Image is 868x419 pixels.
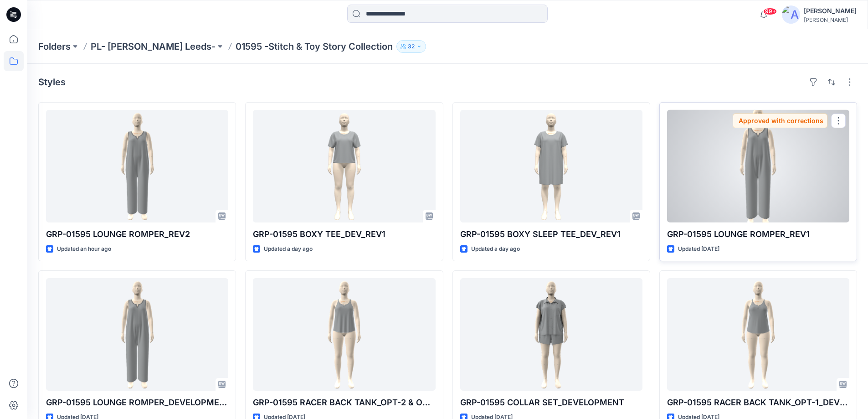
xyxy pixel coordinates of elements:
[667,228,849,241] p: GRP-01595 LOUNGE ROMPER_REV1
[804,16,857,23] div: [PERSON_NAME]
[38,77,66,88] h4: Styles
[460,228,642,241] p: GRP-01595 BOXY SLEEP TEE_DEV_REV1
[38,40,71,53] a: Folders
[46,278,228,391] a: GRP-01595 LOUNGE ROMPER_DEVELOPMENT
[678,244,719,254] p: Updated [DATE]
[46,396,228,409] p: GRP-01595 LOUNGE ROMPER_DEVELOPMENT
[667,396,849,409] p: GRP-01595 RACER BACK TANK_OPT-1_DEVELOPMENT
[46,110,228,222] a: GRP-01595 LOUNGE ROMPER_REV2
[236,40,393,53] p: 01595 -Stitch & Toy Story Collection
[253,110,435,222] a: GRP-01595 BOXY TEE_DEV_REV1
[396,40,426,53] button: 32
[804,5,857,16] div: [PERSON_NAME]
[46,228,228,241] p: GRP-01595 LOUNGE ROMPER_REV2
[471,244,520,254] p: Updated a day ago
[253,278,435,391] a: GRP-01595 RACER BACK TANK_OPT-2 & OPT-3_DEVELOPMENT
[460,110,642,222] a: GRP-01595 BOXY SLEEP TEE_DEV_REV1
[782,5,800,24] img: avatar
[667,110,849,222] a: GRP-01595 LOUNGE ROMPER_REV1
[91,40,216,53] a: PL- [PERSON_NAME] Leeds-
[763,8,777,15] span: 99+
[460,396,642,409] p: GRP-01595 COLLAR SET_DEVELOPMENT
[253,396,435,409] p: GRP-01595 RACER BACK TANK_OPT-2 & OPT-3_DEVELOPMENT
[408,41,415,52] p: 32
[264,244,313,254] p: Updated a day ago
[667,278,849,391] a: GRP-01595 RACER BACK TANK_OPT-1_DEVELOPMENT
[253,228,435,241] p: GRP-01595 BOXY TEE_DEV_REV1
[460,278,642,391] a: GRP-01595 COLLAR SET_DEVELOPMENT
[57,244,111,254] p: Updated an hour ago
